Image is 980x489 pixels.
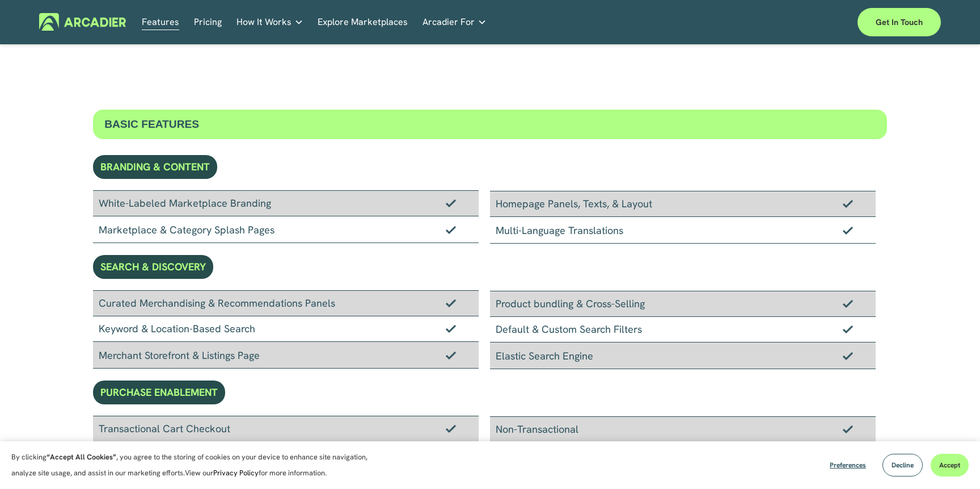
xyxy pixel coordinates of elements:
[446,424,456,432] img: Checkmark
[843,325,853,333] img: Checkmark
[93,342,479,369] div: Merchant Storefront & Listings Page
[194,13,222,31] a: Pricing
[446,324,456,332] img: Checkmark
[423,14,475,30] span: Arcadier For
[39,13,126,31] img: Arcadier
[93,416,479,442] div: Transactional Cart Checkout
[47,452,116,462] strong: “Accept All Cookies”
[93,290,479,316] div: Curated Merchandising & Recommendations Panels
[423,13,487,31] a: folder dropdown
[490,291,876,317] div: Product bundling & Cross-Selling
[490,191,876,217] div: Homepage Panels, Texts, & Layout
[843,299,853,307] img: Checkmark
[93,190,479,216] div: White-Labeled Marketplace Branding
[93,381,225,404] div: PURCHASE ENABLEMENT
[213,468,259,478] a: Privacy Policy
[490,317,876,342] div: Default & Custom Search Filters
[830,461,866,470] span: Preferences
[490,416,876,442] div: Non-Transactional
[446,225,456,233] img: Checkmark
[93,216,479,243] div: Marketplace & Category Splash Pages
[821,454,875,477] button: Preferences
[93,110,887,139] div: BASIC FEATURES
[490,217,876,244] div: Multi-Language Translations
[882,454,923,477] button: Decline
[93,155,217,179] div: BRANDING & CONTENT
[236,13,303,31] a: folder dropdown
[11,449,380,481] p: By clicking , you agree to the storing of cookies on your device to enhance site navigation, anal...
[318,13,408,31] a: Explore Marketplaces
[93,316,479,342] div: Keyword & Location-Based Search
[843,352,853,360] img: Checkmark
[446,351,456,359] img: Checkmark
[236,14,292,30] span: How It Works
[843,199,853,207] img: Checkmark
[93,255,213,279] div: SEARCH & DISCOVERY
[923,434,980,489] iframe: Chat Widget
[843,226,853,234] img: Checkmark
[892,461,914,470] span: Decline
[446,199,456,207] img: Checkmark
[490,342,876,369] div: Elastic Search Engine
[142,13,179,31] a: Features
[857,8,941,36] a: Get in touch
[843,425,853,433] img: Checkmark
[446,299,456,307] img: Checkmark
